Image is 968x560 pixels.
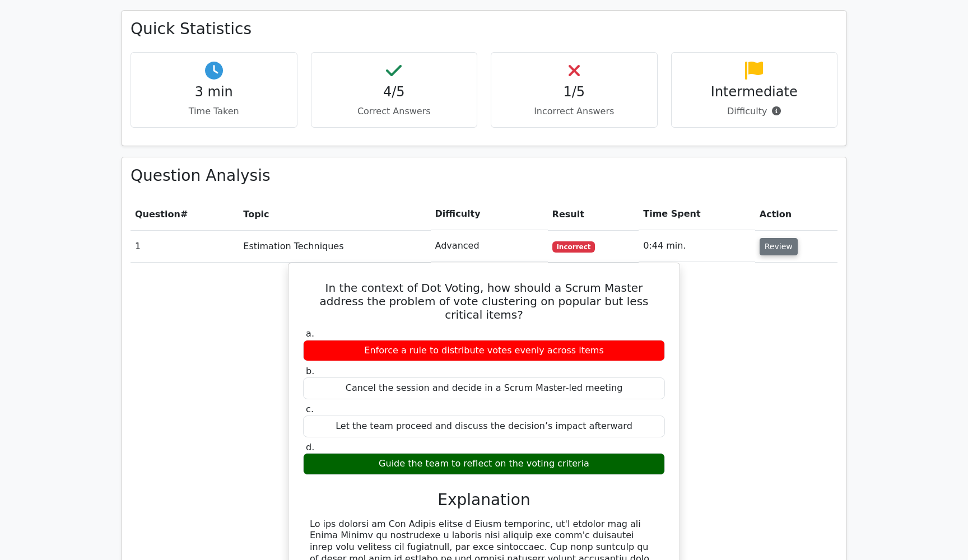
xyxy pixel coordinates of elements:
[306,442,314,452] span: d.
[760,238,798,255] button: Review
[239,198,430,230] th: Topic
[500,84,648,100] h4: 1/5
[306,366,314,376] span: b.
[320,84,468,100] h4: 4/5
[755,198,837,230] th: Action
[303,377,665,399] div: Cancel the session and decide in a Scrum Master-led meeting
[639,198,755,230] th: Time Spent
[431,230,548,262] td: Advanced
[552,241,595,253] span: Incorrect
[302,281,666,321] h5: In the context of Dot Voting, how should a Scrum Master address the problem of vote clustering on...
[140,105,288,118] p: Time Taken
[131,230,239,262] td: 1
[548,198,639,230] th: Result
[303,416,665,437] div: Let the team proceed and discuss the decision’s impact afterward
[310,491,658,510] h3: Explanation
[431,198,548,230] th: Difficulty
[140,84,288,100] h4: 3 min
[320,105,468,118] p: Correct Answers
[306,404,314,414] span: c.
[681,105,829,118] p: Difficulty
[131,198,239,230] th: #
[303,340,665,362] div: Enforce a rule to distribute votes evenly across items
[135,209,180,220] span: Question
[239,230,430,262] td: Estimation Techniques
[131,20,837,39] h3: Quick Statistics
[306,328,314,339] span: a.
[303,453,665,475] div: Guide the team to reflect on the voting criteria
[131,166,837,185] h3: Question Analysis
[500,105,648,118] p: Incorrect Answers
[639,230,755,262] td: 0:44 min.
[681,84,829,100] h4: Intermediate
